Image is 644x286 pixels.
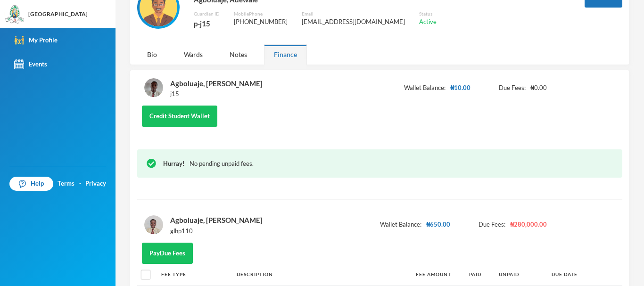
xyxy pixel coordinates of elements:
span: ₦650.00 [426,220,450,229]
div: Agboluaje, [PERSON_NAME] [170,77,263,90]
div: Guardian ID [194,10,220,17]
div: No pending unpaid fees. [163,159,613,169]
th: Description [232,264,411,285]
img: logo [5,5,24,24]
div: [EMAIL_ADDRESS][DOMAIN_NAME] [302,17,405,27]
div: Bio [137,44,167,65]
div: [PHONE_NUMBER] [234,17,288,27]
img: ! [147,159,156,168]
div: [GEOGRAPHIC_DATA] [28,10,88,18]
div: Email [302,10,405,17]
div: Events [14,59,47,69]
div: Active [419,17,437,27]
div: My Profile [14,35,58,45]
div: Status [419,10,437,17]
th: Due Date [547,264,587,285]
th: Paid [464,264,494,285]
th: Fee Amount [411,264,464,285]
span: Due Fees: [479,220,505,229]
button: Credit Student Wallet [142,106,217,127]
th: Unpaid [494,264,547,285]
div: Wards [174,44,213,65]
div: glhp110 [170,227,263,236]
span: Hurray! [163,160,185,167]
span: Wallet Balance: [404,83,446,93]
div: Agboluaje, [PERSON_NAME] [170,214,263,226]
a: Terms [58,179,74,188]
button: PayDue Fees [142,243,193,264]
div: p-j15 [194,17,220,30]
div: Finance [264,44,307,65]
div: Mobile Phone [234,10,288,17]
img: STUDENT [144,215,163,234]
img: STUDENT [144,78,163,97]
th: Fee Type [157,264,232,285]
a: Help [9,177,53,191]
a: Privacy [85,179,106,188]
span: ₦280,000.00 [510,220,547,229]
span: ₦10.00 [450,83,471,93]
span: Wallet Balance: [380,220,421,229]
span: ₦0.00 [530,83,547,93]
div: · [79,179,81,188]
span: Due Fees: [499,83,526,93]
div: j15 [170,90,263,99]
div: Notes [220,44,257,65]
